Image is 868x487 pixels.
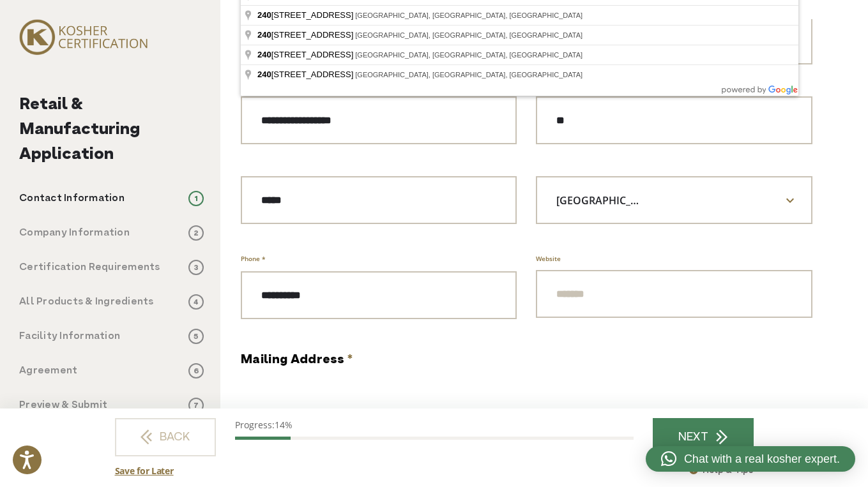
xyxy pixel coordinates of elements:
a: Chat with a real kosher expert. [646,446,855,472]
span: Chat with a real kosher expert. [684,451,840,468]
a: NEXT [653,418,754,456]
span: 5 [188,329,204,344]
span: 3 [188,260,204,275]
span: 2 [188,225,204,241]
span: 7 [188,398,204,413]
p: Agreement [19,363,77,378]
p: Progress: [235,418,634,431]
p: Company Information [19,225,130,241]
span: [STREET_ADDRESS] [257,50,355,59]
span: 14% [275,419,293,431]
span: [GEOGRAPHIC_DATA], [GEOGRAPHIC_DATA], [GEOGRAPHIC_DATA] [355,51,582,59]
span: [GEOGRAPHIC_DATA], [GEOGRAPHIC_DATA], [GEOGRAPHIC_DATA] [355,11,582,19]
p: Facility Information [19,329,120,344]
span: 4 [188,294,204,310]
span: 240 [257,30,271,40]
span: 6 [188,363,204,378]
label: Website [536,254,561,264]
span: 240 [257,10,271,20]
span: 1 [188,191,204,206]
p: All Products & Ingredients [19,294,154,310]
span: 240 [257,50,271,59]
span: [GEOGRAPHIC_DATA], [GEOGRAPHIC_DATA], [GEOGRAPHIC_DATA] [355,71,582,79]
span: United States [537,190,674,211]
span: [STREET_ADDRESS] [257,10,355,20]
span: [STREET_ADDRESS] [257,70,355,79]
label: Phone [241,252,265,265]
span: [STREET_ADDRESS] [257,30,355,40]
span: [GEOGRAPHIC_DATA], [GEOGRAPHIC_DATA], [GEOGRAPHIC_DATA] [355,31,582,39]
legend: Mailing Address [241,351,353,370]
p: Certification Requirements [19,260,160,275]
h2: Retail & Manufacturing Application [19,93,204,167]
span: United States [536,176,812,224]
a: Save for Later [115,464,174,477]
span: 240 [257,70,271,79]
p: Preview & Submit [19,398,107,413]
p: Contact Information [19,191,125,206]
